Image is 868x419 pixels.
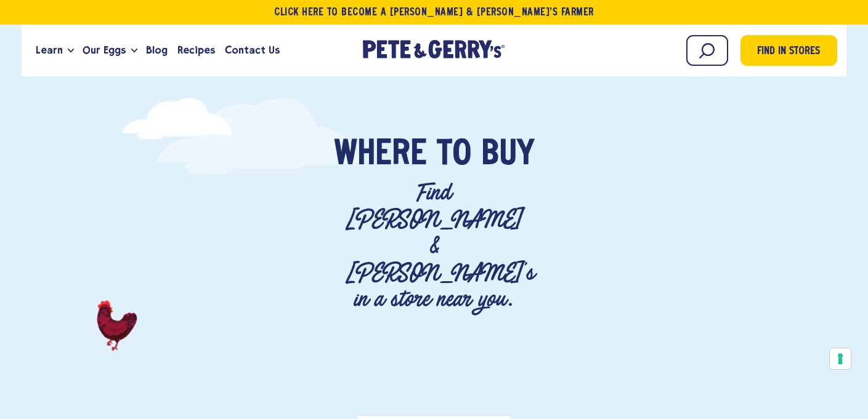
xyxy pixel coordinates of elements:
[83,42,126,58] span: Our Eggs
[172,34,220,67] a: Recipes
[334,137,427,174] span: Where
[31,34,68,67] a: Learn
[220,34,285,67] a: Contact Us
[78,34,131,67] a: Our Eggs
[481,137,535,174] span: Buy
[141,34,172,67] a: Blog
[131,49,137,53] button: Open the dropdown menu for Our Eggs
[36,42,63,58] span: Learn
[830,348,851,369] button: Your consent preferences for tracking technologies
[437,137,471,174] span: To
[686,35,728,66] input: Search
[757,44,820,60] span: Find in Stores
[146,42,168,58] span: Blog
[346,180,523,313] p: Find [PERSON_NAME] & [PERSON_NAME]'s in a store near you.
[177,42,215,58] span: Recipes
[68,49,74,53] button: Open the dropdown menu for Learn
[225,42,280,58] span: Contact Us
[740,35,837,66] a: Find in Stores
